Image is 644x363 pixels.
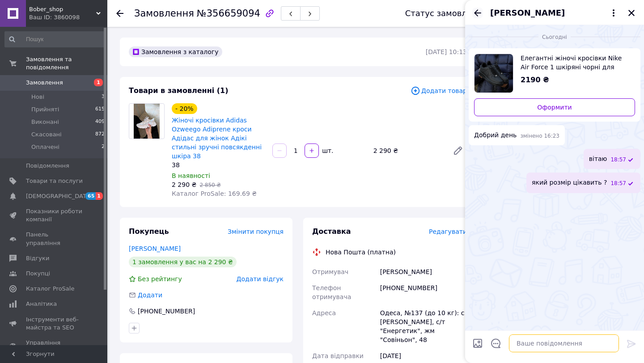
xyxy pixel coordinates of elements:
[378,280,469,305] div: [PHONE_NUMBER]
[312,268,348,275] span: Отримувач
[544,132,559,140] span: 16:23 12.08.2025
[26,177,83,185] span: Товари та послуги
[26,162,69,170] span: Повідомлення
[521,76,549,84] span: 2190 ₴
[95,118,105,126] span: 409
[129,245,181,252] a: [PERSON_NAME]
[134,8,194,19] span: Замовлення
[31,118,59,126] span: Виконані
[474,54,635,93] a: Переглянути товар
[172,103,197,114] div: - 20%
[378,305,469,348] div: Одеса, №137 (до 10 кг): с. [PERSON_NAME], с/т "Енергетик", жм "Совіньон", 48
[475,54,513,93] img: 5339645536_w640_h640_elegantnye-zhenskie-krossovki.jpg
[29,13,107,21] div: Ваш ID: 3860098
[26,79,63,87] span: Замовлення
[26,254,49,262] span: Відгуки
[129,227,169,236] span: Покупець
[31,143,59,151] span: Оплачені
[172,181,196,188] span: 2 290 ₴
[26,231,83,247] span: Панель управління
[31,93,44,101] span: Нові
[137,307,196,316] div: [PHONE_NUMBER]
[312,309,336,317] span: Адреса
[31,106,59,114] span: Прийняті
[134,104,160,139] img: Жіночі кросівки Adidas Ozweego Adiprene кроси Адідас для жінок Адікі стильні зручні повсякденні ш...
[26,192,92,200] span: [DEMOGRAPHIC_DATA]
[95,106,105,114] span: 615
[172,172,210,179] span: В наявності
[490,338,502,349] button: Відкрити шаблони відповідей
[474,131,517,140] span: Добрий день
[490,7,619,19] button: [PERSON_NAME]
[320,146,334,155] div: шт.
[312,284,351,300] span: Телефон отримувача
[26,270,50,278] span: Покупці
[228,228,284,235] span: Змінити покупця
[96,192,103,200] span: 1
[129,46,222,57] div: Замовлення з каталогу
[4,31,106,47] input: Пошук
[26,207,83,224] span: Показники роботи компанії
[411,86,467,96] span: Додати товар
[102,93,105,101] span: 3
[312,227,351,236] span: Доставка
[370,144,445,157] div: 2 290 ₴
[172,190,257,197] span: Каталог ProSale: 169.69 ₴
[129,257,237,267] div: 1 замовлення у вас на 2 290 ₴
[474,98,635,116] a: Оформити
[95,131,105,139] span: 872
[31,131,62,139] span: Скасовані
[172,160,265,169] div: 38
[378,264,469,280] div: [PERSON_NAME]
[490,7,565,19] span: [PERSON_NAME]
[138,291,162,299] span: Додати
[449,142,467,160] a: Редагувати
[94,79,103,86] span: 1
[610,180,626,187] span: 18:57 12.08.2025
[469,32,640,41] div: 12.08.2025
[532,178,607,187] span: який розмір цікавить ?
[29,5,96,13] span: Bober_shop
[626,8,637,18] button: Закрити
[172,117,262,160] a: Жіночі кросівки Adidas Ozweego Adiprene кроси Адідас для жінок Адікі стильні зручні повсякденні ш...
[26,285,74,293] span: Каталог ProSale
[26,55,107,72] span: Замовлення та повідомлення
[521,54,628,72] span: Елегантні жіночі кросівки Nike Air Force 1 шкіряні чорні для міста [GEOGRAPHIC_DATA]
[237,275,284,283] span: Додати відгук
[138,275,182,283] span: Без рейтингу
[472,8,483,18] button: Назад
[197,8,260,19] span: №356659094
[312,352,364,359] span: Дата відправки
[129,86,229,95] span: Товари в замовленні (1)
[26,316,83,332] span: Інструменти веб-майстра та SEO
[102,143,105,151] span: 2
[520,132,544,140] span: змінено
[429,228,467,235] span: Редагувати
[199,182,220,188] span: 2 850 ₴
[610,156,626,164] span: 18:57 12.08.2025
[538,34,571,41] span: Сьогодні
[116,9,123,18] div: Повернутися назад
[26,300,57,308] span: Аналітика
[85,192,96,200] span: 65
[323,248,398,257] div: Нова Пошта (платна)
[426,48,467,55] time: [DATE] 10:13
[405,9,487,18] div: Статус замовлення
[589,154,607,164] span: вітаю
[26,339,83,355] span: Управління сайтом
